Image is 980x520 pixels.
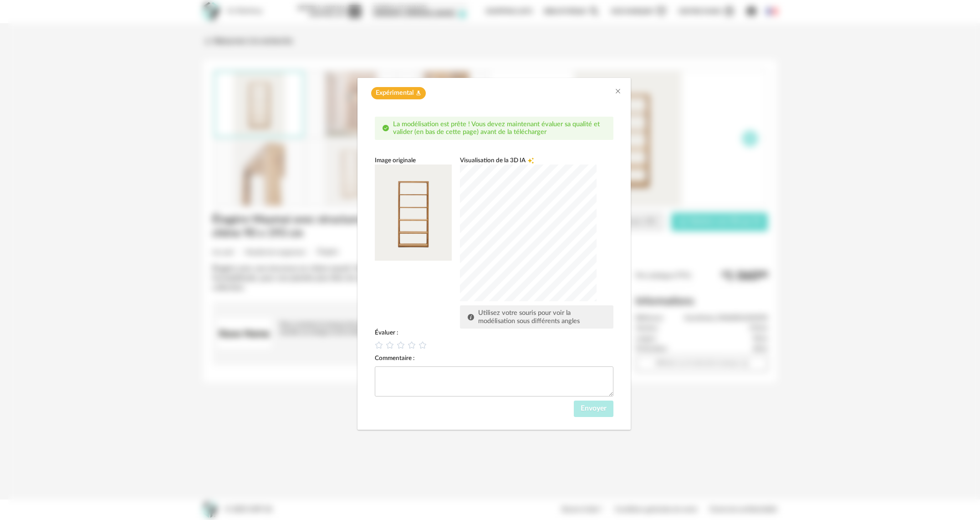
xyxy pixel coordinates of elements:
div: Commentaire : [375,354,613,362]
span: Visualisation de la 3D IA [460,156,526,165]
div: Image originale [375,156,452,165]
span: Envoyer [581,405,607,412]
button: Envoyer [574,401,613,417]
button: Close [614,87,622,97]
span: La modélisation est prête ! Vous devez maintenant évaluer sa qualité et valider (en bas de cette ... [393,121,600,136]
span: Utilisez votre souris pour voir la modélisation sous différents angles [478,309,580,324]
div: dialog [357,78,631,430]
div: Évaluer : [375,329,613,337]
span: Expérimental [376,89,413,98]
img: neutral background [375,165,452,261]
span: Creation icon [527,156,534,165]
span: Flask icon [416,89,421,98]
